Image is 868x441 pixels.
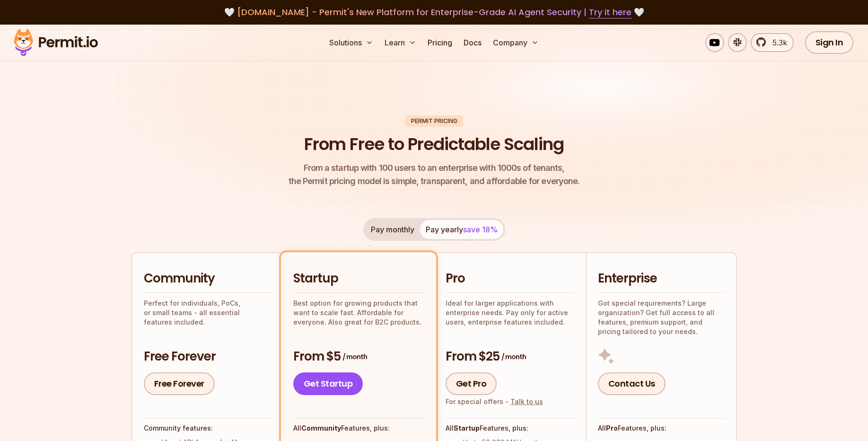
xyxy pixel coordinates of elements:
[598,423,725,433] h4: All Features, plus:
[144,372,215,395] a: Free Forever
[293,348,424,365] h3: From $5
[381,33,420,52] button: Learn
[501,352,526,362] span: / month
[144,299,272,327] p: Perfect for individuals, PoCs, or small teams - all essential features included.
[446,397,543,406] div: For special offers -
[293,299,424,327] p: Best option for growing products that want to scale fast. Affordable for everyone. Also great for...
[289,161,580,175] span: From a startup with 100 users to an enterprise with 1000s of tenants,
[293,270,424,287] h2: Startup
[446,299,574,327] p: Ideal for larger applications with enterprise needs. Pay only for active users, enterprise featur...
[424,33,456,52] a: Pricing
[237,6,631,18] span: [DOMAIN_NAME] - Permit's New Platform for Enterprise-Grade AI Agent Security |
[598,372,666,395] a: Contact Us
[144,270,272,287] h2: Community
[446,270,574,287] h2: Pro
[751,33,794,52] a: 5.3k
[460,33,485,52] a: Docs
[446,348,574,365] h3: From $25
[23,6,845,19] div: 🤍 🤍
[304,132,564,156] h1: From Free to Predictable Scaling
[510,397,543,406] a: Talk to us
[365,220,420,239] button: Pay monthly
[446,423,574,433] h4: All Features, plus:
[301,424,341,432] strong: Community
[293,423,424,433] h4: All Features, plus:
[598,270,725,287] h2: Enterprise
[589,6,631,18] a: Try it here
[289,161,580,188] p: the Permit pricing model is simple, transparent, and affordable for everyone.
[606,424,618,432] strong: Pro
[446,372,497,395] a: Get Pro
[454,424,480,432] strong: Startup
[405,115,463,127] div: Permit Pricing
[767,37,787,48] span: 5.3k
[144,423,272,433] h4: Community features:
[9,26,102,59] img: Permit logo
[325,33,377,52] button: Solutions
[342,352,367,362] span: / month
[144,348,272,365] h3: Free Forever
[805,31,854,54] a: Sign In
[489,33,543,52] button: Company
[293,372,363,395] a: Get Startup
[598,299,725,336] p: Got special requirements? Large organization? Get full access to all features, premium support, a...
